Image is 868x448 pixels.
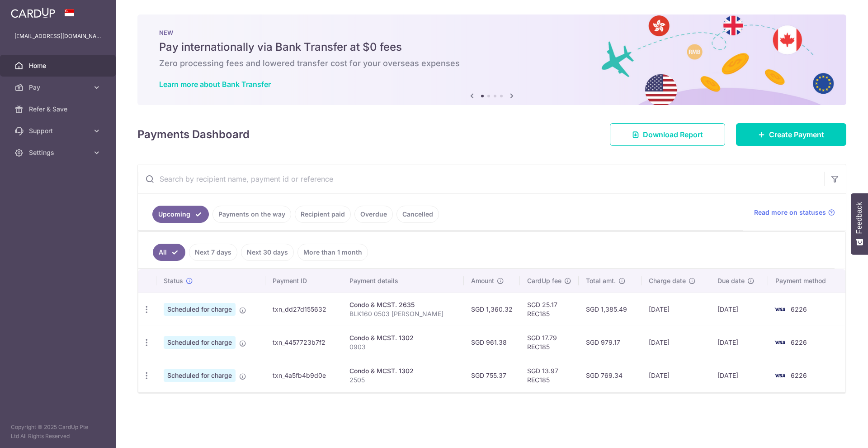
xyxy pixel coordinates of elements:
[189,244,237,261] a: Next 7 days
[137,126,250,143] h4: Payments Dashboard
[297,244,368,261] a: More than 1 month
[396,206,439,223] a: Cancelled
[642,326,711,359] td: [DATE]
[791,371,807,379] span: 6226
[159,58,825,69] h6: Zero processing fees and lowered transfer cost for your overseas expenses
[212,206,291,223] a: Payments on the way
[29,105,89,114] span: Refer & Save
[649,276,686,285] span: Charge date
[520,293,579,326] td: SGD 25.17 REC185
[855,202,863,234] span: Feedback
[791,338,807,346] span: 6226
[771,304,789,315] img: Bank Card
[29,83,89,92] span: Pay
[464,293,520,326] td: SGD 1,360.32
[471,276,494,285] span: Amount
[736,123,846,146] a: Create Payment
[164,336,236,349] span: Scheduled for charge
[164,276,183,285] span: Status
[342,269,464,293] th: Payment details
[265,359,342,392] td: txn_4a5fb4b9d0e
[586,276,616,285] span: Total amt.
[152,206,209,223] a: Upcoming
[29,61,89,70] span: Home
[769,129,824,140] span: Create Payment
[710,359,768,392] td: [DATE]
[241,244,294,261] a: Next 30 days
[464,326,520,359] td: SGD 961.38
[520,359,579,392] td: SGD 13.97 REC185
[643,129,703,140] span: Download Report
[710,293,768,326] td: [DATE]
[295,206,351,223] a: Recipient paid
[265,293,342,326] td: txn_dd27d155632
[642,293,711,326] td: [DATE]
[579,293,641,326] td: SGD 1,385.49
[791,305,807,313] span: 6226
[527,276,561,285] span: CardUp fee
[14,32,101,41] p: [EMAIL_ADDRESS][DOMAIN_NAME]
[642,359,711,392] td: [DATE]
[137,14,846,105] img: Bank transfer banner
[710,326,768,359] td: [DATE]
[164,369,236,382] span: Scheduled for charge
[159,40,825,54] h5: Pay internationally via Bank Transfer at $0 fees
[349,300,457,309] div: Condo & MCST. 2635
[579,326,641,359] td: SGD 979.17
[754,208,826,217] span: Read more on statuses
[11,7,55,18] img: CardUp
[579,359,641,392] td: SGD 769.34
[771,337,789,348] img: Bank Card
[768,269,845,293] th: Payment method
[754,208,835,217] a: Read more on statuses
[349,309,457,318] p: BLK160 0503 [PERSON_NAME]
[610,123,725,146] a: Download Report
[159,29,825,36] p: NEW
[159,80,271,89] a: Learn more about Bank Transfer
[138,164,824,193] input: Search by recipient name, payment id or reference
[349,366,457,376] div: Condo & MCST. 1302
[464,359,520,392] td: SGD 755.37
[29,126,89,135] span: Support
[29,148,89,157] span: Settings
[153,244,185,261] a: All
[520,326,579,359] td: SGD 17.79 REC185
[717,276,745,285] span: Due date
[265,269,342,293] th: Payment ID
[349,376,457,385] p: 2505
[164,303,236,316] span: Scheduled for charge
[851,193,868,255] button: Feedback - Show survey
[265,326,342,359] td: txn_4457723b7f2
[349,342,457,352] p: 0903
[771,370,789,381] img: Bank Card
[354,206,393,223] a: Overdue
[349,333,457,342] div: Condo & MCST. 1302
